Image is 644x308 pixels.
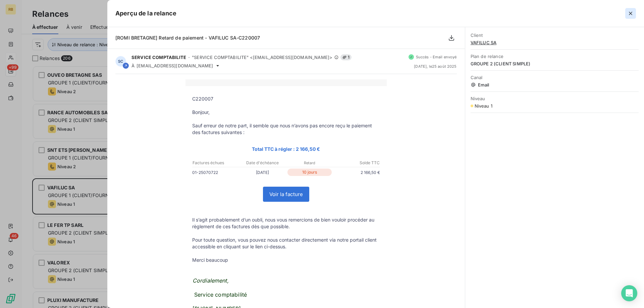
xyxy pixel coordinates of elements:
[192,257,380,263] p: Merci beaucoup
[471,75,639,80] span: Canal
[286,160,333,166] p: Retard
[333,169,380,176] p: 2 166,50 €
[192,217,380,230] p: Il s’agit probablement d’un oubli, nous vous remercions de bien vouloir procéder au règlement de ...
[192,55,332,60] span: "SERVICE COMPTABILITE" <[EMAIL_ADDRESS][DOMAIN_NAME]>
[471,96,639,101] span: Niveau
[333,160,380,166] p: Solde TTC
[192,145,380,153] p: Total TTC à régler : 2 166,50 €
[471,33,639,38] span: Client
[115,56,126,67] div: SC
[471,61,639,66] span: GROUPE 2 (CLIENT SIMPLE)
[239,160,286,166] p: Date d'échéance
[192,237,380,250] p: Pour toute question, vous pouvez nous contacter directement via notre portail client accessible e...
[340,54,352,60] span: 1
[192,122,380,136] p: Sauf erreur de notre part, il semble que nous n’avons pas encore reçu le paiement des factures su...
[193,160,239,166] p: Factures échues
[188,55,190,59] span: -
[471,40,639,45] span: VAFILUC SA
[192,109,380,116] p: Bonjour,
[287,169,332,176] p: 10 jours
[137,63,213,68] span: [EMAIL_ADDRESS][DOMAIN_NAME]
[131,55,186,60] span: SERVICE COMPTABILITE
[471,82,639,87] span: Email
[115,9,176,18] h5: Aperçu de la relance
[239,169,286,176] p: [DATE]
[115,35,260,41] span: [ROMI BRETAGNE] Retard de paiement - VAFILUC SA-C220007
[192,96,380,102] p: C220007
[192,169,239,176] p: 01-25070722
[416,55,457,59] span: Succès - Email envoyé
[414,64,457,68] span: [DATE] , le 25 août 2025
[621,285,637,301] div: Open Intercom Messenger
[194,291,247,298] span: Service comptabilité
[131,63,135,68] span: À
[475,103,492,109] span: Niveau 1
[471,54,639,59] span: Plan de relance
[193,277,229,284] span: Cordialement,
[263,187,309,201] a: Voir la facture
